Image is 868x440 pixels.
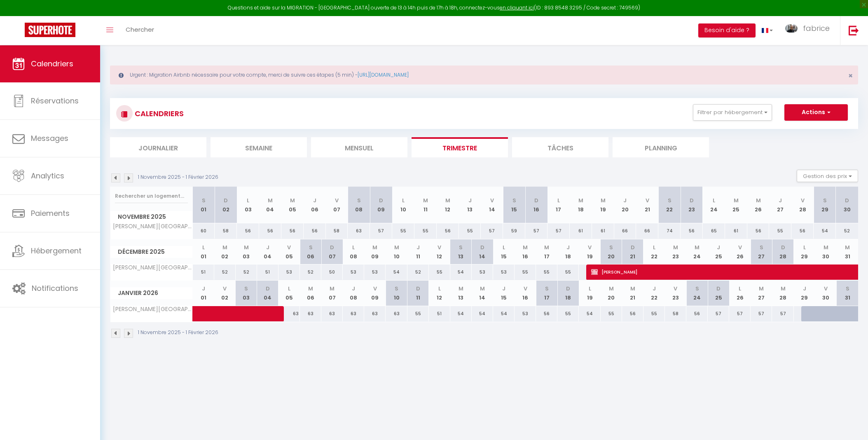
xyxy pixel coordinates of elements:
th: 31 [837,281,858,306]
th: 24 [703,187,725,223]
abbr: M [695,243,700,251]
span: × [848,70,853,81]
th: 30 [815,239,837,264]
li: Planning [613,137,709,157]
th: 25 [725,187,747,223]
th: 13 [450,239,472,264]
th: 05 [281,187,304,223]
th: 07 [326,187,348,223]
abbr: J [566,243,570,251]
abbr: D [330,243,334,251]
abbr: J [623,197,627,204]
div: 55 [392,223,414,239]
th: 21 [636,187,658,223]
abbr: S [668,197,671,204]
th: 24 [686,281,708,306]
th: 24 [686,239,708,264]
img: ... [785,24,798,33]
div: 63 [278,306,300,321]
abbr: M [673,243,678,251]
abbr: V [738,243,742,251]
abbr: M [609,285,614,293]
th: 14 [472,239,493,264]
th: 06 [300,281,321,306]
div: 54 [493,306,515,321]
span: Chercher [126,25,154,34]
abbr: L [402,197,405,204]
div: 52 [214,264,236,280]
abbr: M [781,285,786,293]
div: 56 [304,223,326,239]
th: 10 [386,281,407,306]
li: Tâches [512,137,608,157]
abbr: L [653,243,655,251]
div: 66 [614,223,636,239]
a: en cliquant ici [500,4,534,11]
th: 02 [214,239,236,264]
div: 61 [570,223,592,239]
abbr: J [352,285,355,293]
div: 56 [237,223,259,239]
th: 20 [601,239,622,264]
div: 53 [472,264,493,280]
div: 57 [708,306,729,321]
abbr: D [631,243,635,251]
abbr: V [373,285,377,293]
abbr: M [372,243,377,251]
th: 30 [815,281,837,306]
th: 03 [236,239,257,264]
p: 1 Novembre 2025 - 1 Février 2026 [138,329,218,337]
div: 53 [278,264,300,280]
a: [URL][DOMAIN_NAME] [358,71,409,78]
th: 08 [343,239,364,264]
th: 07 [321,281,343,306]
div: 53 [493,264,515,280]
abbr: V [588,243,592,251]
abbr: V [490,197,494,204]
abbr: L [202,243,205,251]
span: Notifications [32,283,78,293]
div: 56 [681,223,703,239]
div: 55 [414,223,437,239]
th: 20 [601,281,622,306]
abbr: V [646,197,649,204]
div: 63 [321,306,343,321]
abbr: J [502,285,505,293]
div: 55 [601,306,622,321]
abbr: M [759,285,764,293]
abbr: M [601,197,606,204]
abbr: S [202,197,206,204]
h3: CALENDRIERS [133,104,184,123]
div: 55 [429,264,450,280]
button: Besoin d'aide ? [698,23,756,37]
abbr: L [438,285,441,293]
th: 11 [414,187,437,223]
span: Réservations [31,96,79,106]
abbr: S [846,285,849,293]
th: 13 [450,281,472,306]
th: 28 [772,239,793,264]
th: 26 [747,187,770,223]
th: 16 [515,239,536,264]
th: 12 [437,187,459,223]
div: 55 [643,306,665,321]
abbr: D [781,243,785,251]
abbr: M [630,285,635,293]
abbr: M [756,197,761,204]
div: 57 [525,223,547,239]
th: 19 [579,239,600,264]
th: 25 [708,281,729,306]
abbr: J [313,197,316,204]
abbr: L [352,243,355,251]
p: 1 Novembre 2025 - 1 Février 2026 [138,173,218,181]
abbr: M [445,197,450,204]
div: 51 [257,264,278,280]
th: 05 [278,281,300,306]
abbr: D [480,243,484,251]
div: 53 [364,264,386,280]
span: fabrice [803,23,830,33]
span: Messages [31,133,68,143]
abbr: D [690,197,694,204]
div: 56 [622,306,643,321]
div: 55 [459,223,481,239]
